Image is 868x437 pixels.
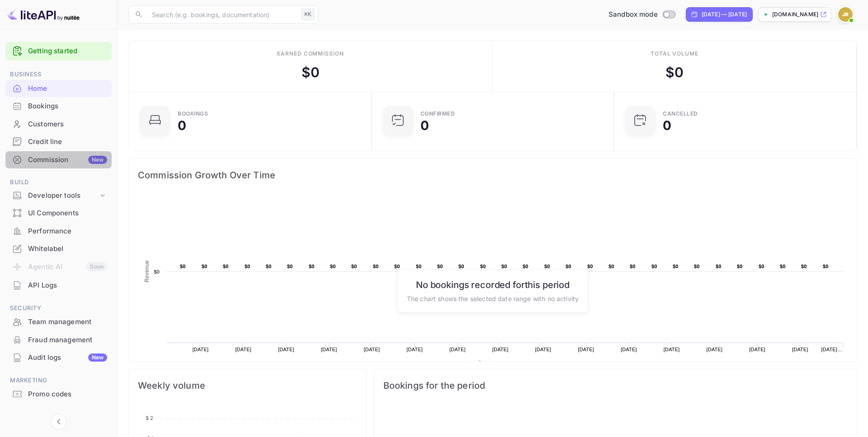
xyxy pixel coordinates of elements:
div: Developer tools [28,191,98,201]
text: [DATE] [707,347,723,352]
text: $0 [737,264,743,269]
text: $0 [480,264,486,269]
div: Credit line [5,133,112,151]
div: UI Components [5,205,112,222]
p: The chart shows the selected date range with no activity [407,293,579,303]
text: $0 [202,264,208,269]
text: [DATE] [749,347,765,352]
a: Bookings [5,98,112,114]
text: [DATE] [578,347,594,352]
text: $0 [309,264,315,269]
div: Bookings [178,111,208,116]
text: [DATE] [492,347,509,352]
text: [DATE] [193,347,209,352]
text: $0 [330,264,336,269]
div: UI Components [28,208,107,218]
button: Collapse navigation [51,414,67,430]
text: $0 [416,264,422,269]
div: Promo codes [28,389,107,400]
span: Build [5,177,112,187]
span: Sandbox mode [609,9,658,20]
div: Getting started [5,42,112,60]
text: $0 [694,264,700,269]
text: $0 [245,264,250,269]
span: Bookings for the period [383,378,848,393]
a: Performance [5,223,112,239]
div: Total volume [651,50,699,58]
text: [DATE] [278,347,294,352]
text: [DATE] [664,347,680,352]
text: $0 [780,264,786,269]
tspan: $ 2 [146,415,153,421]
text: [DATE] [364,347,380,352]
div: Home [28,84,107,94]
div: Whitelabel [5,240,112,258]
div: Whitelabel [28,244,107,254]
span: Business [5,70,112,79]
div: CANCELLED [663,111,698,116]
img: LiteAPI logo [7,7,80,22]
text: $0 [823,264,829,269]
text: Revenue [144,260,150,282]
text: [DATE] [235,347,251,352]
div: $ 0 [665,62,684,83]
text: $0 [373,264,379,269]
h6: No bookings recorded for this period [407,279,579,290]
div: Credit line [28,137,107,147]
div: 0 [420,119,429,132]
div: Fraud management [28,335,107,345]
a: Whitelabel [5,240,112,257]
text: [DATE]… [821,347,843,352]
a: Team management [5,313,112,330]
div: CommissionNew [5,151,112,169]
text: $0 [651,264,657,269]
div: Developer tools [5,188,112,204]
div: Performance [5,223,112,240]
a: CommissionNew [5,151,112,168]
text: $0 [287,264,293,269]
div: Confirmed [420,111,455,116]
div: Audit logs [28,353,107,363]
text: [DATE] [449,347,466,352]
text: $0 [609,264,614,269]
text: $0 [566,264,571,269]
text: $0 [458,264,464,269]
div: Switch to Production mode [605,9,679,20]
text: $0 [716,264,722,269]
text: $0 [154,269,160,274]
a: Customers [5,116,112,132]
text: $0 [801,264,807,269]
div: New [88,353,107,362]
div: Team management [5,313,112,331]
div: Fraud management [5,331,112,349]
text: $0 [501,264,507,269]
a: Home [5,80,112,97]
text: $0 [266,264,272,269]
p: [DOMAIN_NAME] [772,10,818,19]
div: Bookings [28,101,107,112]
text: $0 [544,264,550,269]
a: UI Components [5,205,112,221]
a: Promo codes [5,386,112,402]
div: Earned commission [277,50,344,58]
div: API Logs [28,280,107,291]
text: $0 [673,264,679,269]
text: $0 [180,264,186,269]
div: New [88,156,107,164]
a: API Logs [5,277,112,293]
text: $0 [587,264,593,269]
div: Bookings [5,98,112,115]
text: $0 [223,264,229,269]
div: API Logs [5,277,112,294]
text: [DATE] [406,347,423,352]
a: Credit line [5,133,112,150]
span: Marketing [5,376,112,386]
div: $ 0 [302,62,320,83]
text: $0 [437,264,443,269]
a: Audit logsNew [5,349,112,366]
text: [DATE] [621,347,637,352]
div: Home [5,80,112,98]
span: Weekly volume [138,378,357,393]
div: 0 [178,119,186,132]
text: $0 [523,264,528,269]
